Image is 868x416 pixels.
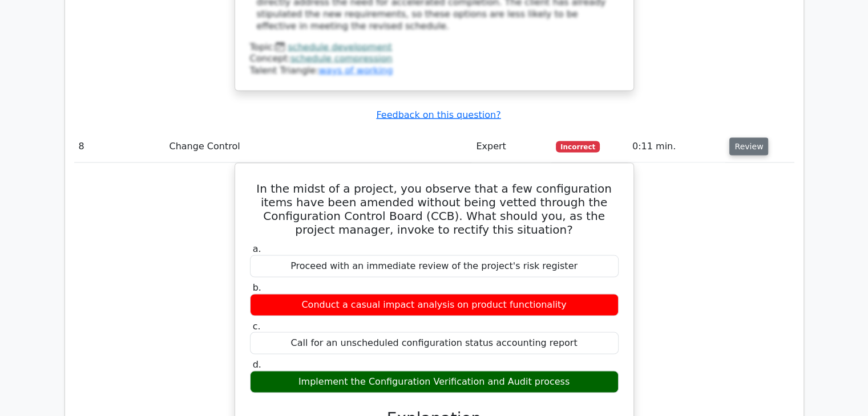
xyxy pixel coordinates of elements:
button: Review [729,138,768,156]
a: schedule development [288,42,391,52]
span: a. [253,243,261,254]
a: Feedback on this question? [376,109,500,120]
div: Call for an unscheduled configuration status accounting report [250,332,619,354]
a: ways of working [318,65,393,76]
h5: In the midst of a project, you observe that a few configuration items have been amended without b... [249,182,620,236]
div: Proceed with an immediate review of the project's risk register [250,255,619,278]
div: Implement the Configuration Verification and Audit process [250,371,619,393]
div: Conduct a casual impact analysis on product functionality [250,294,619,316]
div: Talent Triangle: [250,42,619,77]
td: 0:11 min. [628,130,725,163]
div: Concept: [250,53,619,65]
a: schedule compression [290,53,392,64]
span: Incorrect [556,141,600,153]
td: 8 [74,130,165,163]
td: Expert [471,130,551,163]
span: b. [253,282,261,293]
div: Topic: [250,42,619,54]
span: d. [253,359,261,370]
span: c. [253,321,261,332]
td: Change Control [164,130,471,163]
